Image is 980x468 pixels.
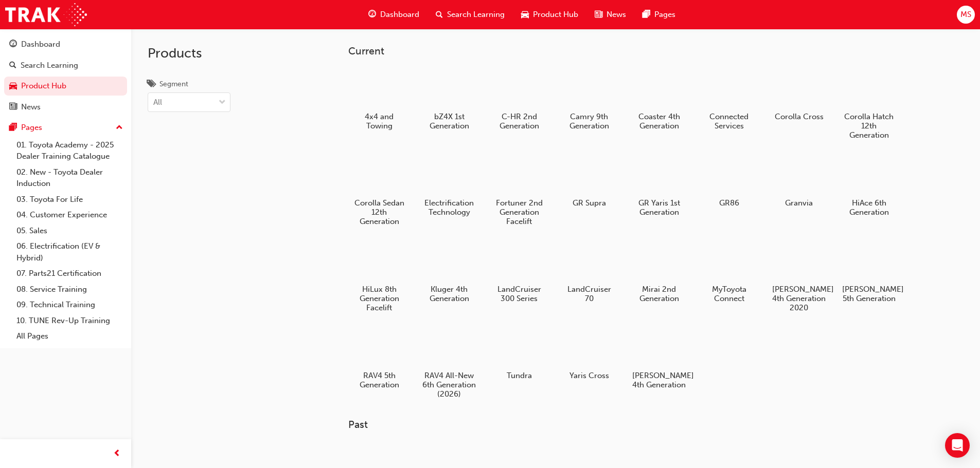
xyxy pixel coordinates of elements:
[360,4,427,25] a: guage-iconDashboard
[842,285,896,303] h5: [PERSON_NAME] 5th Generation
[562,371,616,380] h5: Yaris Cross
[4,35,127,54] a: Dashboard
[436,8,443,21] span: search-icon
[148,45,230,62] h2: Products
[586,4,634,25] a: news-iconNews
[12,266,127,282] a: 07. Parts21 Certification
[12,313,127,329] a: 10. TUNE Rev-Up Training
[12,223,127,239] a: 05. Sales
[702,285,756,303] h5: MyToyota Connect
[348,152,410,230] a: Corolla Sedan 12th Generation
[628,65,690,134] a: Coaster 4th Generation
[607,9,626,21] span: News
[352,371,406,389] h5: RAV4 5th Generation
[418,238,480,307] a: Kluger 4th Generation
[21,122,42,134] div: Pages
[838,238,900,307] a: [PERSON_NAME] 5th Generation
[12,238,127,266] a: 06. Electrification (EV & Hybrid)
[513,4,586,25] a: car-iconProduct Hub
[632,112,686,130] h5: Coaster 4th Generation
[153,97,162,108] div: All
[838,65,900,143] a: Corolla Hatch 12th Generation
[12,297,127,313] a: 09. Technical Training
[5,3,87,26] a: Trak
[772,285,826,312] h5: [PERSON_NAME] 4th Generation 2020
[492,285,546,303] h5: LandCruiser 300 Series
[654,9,675,21] span: Pages
[632,371,686,389] h5: [PERSON_NAME] 4th Generation
[9,61,16,70] span: search-icon
[12,137,127,164] a: 01. Toyota Academy - 2025 Dealer Training Catalogue
[9,40,17,49] span: guage-icon
[159,79,188,89] div: Segment
[4,33,127,118] button: DashboardSearch LearningProduct HubNews
[352,285,406,312] h5: HiLux 8th Generation Facelift
[842,112,896,140] h5: Corolla Hatch 12th Generation
[488,238,550,307] a: LandCruiser 300 Series
[838,152,900,220] a: HiAce 6th Generation
[348,419,933,430] h3: Past
[148,80,155,89] span: tags-icon
[4,118,127,137] button: Pages
[595,8,602,21] span: news-icon
[422,285,476,303] h5: Kluger 4th Generation
[4,77,127,96] a: Product Hub
[768,65,830,125] a: Corolla Cross
[628,238,690,307] a: Mirai 2nd Generation
[418,324,480,402] a: RAV4 All-New 6th Generation (2026)
[422,198,476,217] h5: Electrification Technology
[768,152,830,211] a: Granvia
[418,152,480,220] a: Electrification Technology
[368,8,376,21] span: guage-icon
[116,121,123,135] span: up-icon
[488,324,550,384] a: Tundra
[12,282,127,297] a: 08. Service Training
[422,112,476,130] h5: bZ4X 1st Generation
[348,324,410,393] a: RAV4 5th Generation
[422,371,476,399] h5: RAV4 All-New 6th Generation (2026)
[632,285,686,303] h5: Mirai 2nd Generation
[9,123,17,133] span: pages-icon
[352,112,406,130] h5: 4x4 and Towing
[558,324,620,384] a: Yaris Cross
[418,65,480,134] a: bZ4X 1st Generation
[698,65,760,134] a: Connected Services
[380,9,419,21] span: Dashboard
[12,164,127,192] a: 02. New - Toyota Dealer Induction
[352,198,406,226] h5: Corolla Sedan 12th Generation
[12,328,127,344] a: All Pages
[957,6,975,24] button: MS
[698,152,760,211] a: GR86
[21,60,78,71] div: Search Learning
[348,65,410,134] a: 4x4 and Towing
[12,192,127,208] a: 03. Toyota For Life
[960,9,971,21] span: MS
[632,198,686,217] h5: GR Yaris 1st Generation
[4,98,127,117] a: News
[772,112,826,121] h5: Corolla Cross
[447,9,505,21] span: Search Learning
[427,4,513,25] a: search-iconSearch Learning
[562,198,616,208] h5: GR Supra
[558,238,620,307] a: LandCruiser 70
[628,152,690,220] a: GR Yaris 1st Generation
[702,112,756,130] h5: Connected Services
[533,9,578,21] span: Product Hub
[643,8,650,21] span: pages-icon
[521,8,529,21] span: car-icon
[492,112,546,130] h5: C-HR 2nd Generation
[21,39,60,50] div: Dashboard
[562,112,616,130] h5: Camry 9th Generation
[113,447,121,460] span: prev-icon
[558,152,620,211] a: GR Supra
[698,238,760,307] a: MyToyota Connect
[945,433,970,458] div: Open Intercom Messenger
[12,207,127,223] a: 04. Customer Experience
[842,198,896,217] h5: HiAce 6th Generation
[702,198,756,208] h5: GR86
[9,103,17,112] span: news-icon
[348,45,933,57] h3: Current
[558,65,620,134] a: Camry 9th Generation
[219,96,226,109] span: down-icon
